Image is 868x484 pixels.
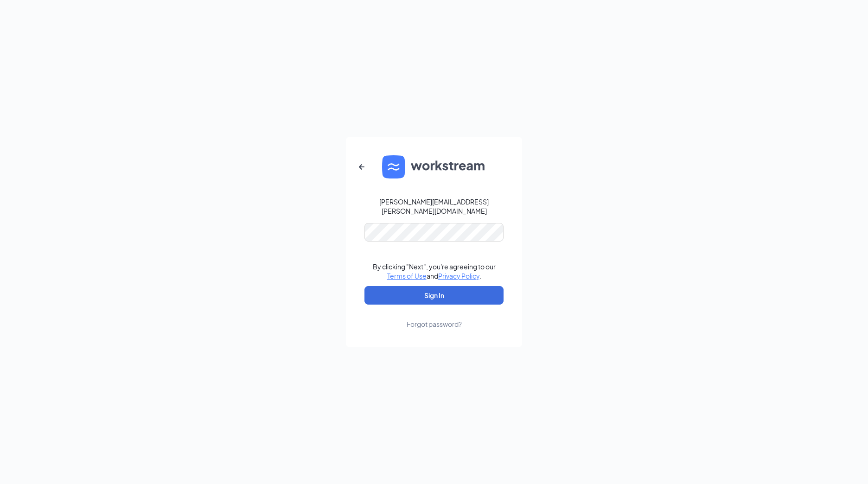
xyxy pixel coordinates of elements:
[356,161,367,172] svg: ArrowLeftNew
[407,305,462,329] a: Forgot password?
[373,262,496,280] div: By clicking "Next", you're agreeing to our and .
[438,272,479,280] a: Privacy Policy
[407,319,462,329] div: Forgot password?
[387,272,427,280] a: Terms of Use
[364,197,504,216] div: [PERSON_NAME][EMAIL_ADDRESS][PERSON_NAME][DOMAIN_NAME]
[364,286,504,305] button: Sign In
[351,156,373,178] button: ArrowLeftNew
[382,155,486,178] img: WS logo and Workstream text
